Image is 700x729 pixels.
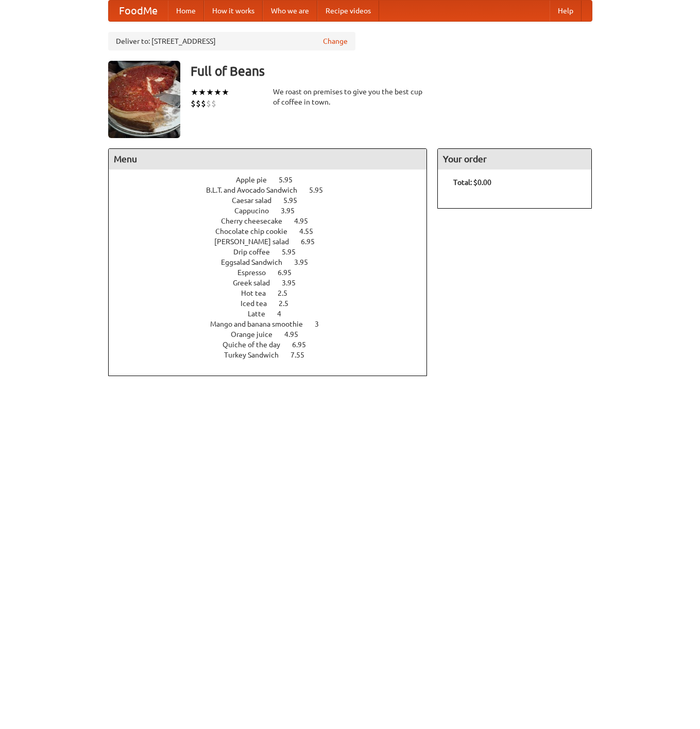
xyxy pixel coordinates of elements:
li: ★ [198,87,206,98]
span: Drip coffee [233,248,280,256]
span: 5.95 [309,186,333,194]
li: $ [191,98,196,109]
span: 5.95 [282,248,306,256]
span: 3.95 [294,258,318,266]
h4: Menu [109,149,427,169]
a: Cherry cheesecake 4.95 [221,217,327,225]
a: Help [550,1,582,21]
span: Mango and banana smoothie [210,320,313,328]
a: Orange juice 4.95 [231,330,317,338]
span: 4.55 [299,227,323,235]
a: [PERSON_NAME] salad 6.95 [214,238,334,246]
span: 4 [277,310,292,318]
li: $ [201,98,206,109]
a: B.L.T. and Avocado Sandwich 5.95 [206,186,342,194]
span: Chocolate chip cookie [215,227,298,235]
span: Turkey Sandwich [224,351,289,359]
li: $ [211,98,216,109]
span: 2.5 [278,289,298,297]
a: FoodMe [109,1,168,21]
span: Espresso [237,268,276,277]
h4: Your order [438,149,591,169]
span: Caesar salad [232,196,282,205]
a: Drip coffee 5.95 [233,248,315,256]
span: Apple pie [236,176,277,184]
a: Cappucino 3.95 [234,207,314,215]
span: Cherry cheesecake [221,217,293,225]
span: Cappucino [234,207,279,215]
b: Total: $0.00 [453,178,491,187]
span: Greek salad [233,279,280,287]
span: 5.95 [283,196,308,205]
span: 6.95 [301,238,325,246]
span: 7.55 [291,351,315,359]
span: Hot tea [241,289,276,297]
span: 6.95 [278,268,302,277]
a: Latte 4 [248,310,300,318]
a: Greek salad 3.95 [233,279,315,287]
a: Quiche of the day 6.95 [223,341,325,349]
a: Mango and banana smoothie 3 [210,320,338,328]
a: Hot tea 2.5 [241,289,306,297]
li: $ [206,98,211,109]
h3: Full of Beans [191,61,592,81]
div: Deliver to: [STREET_ADDRESS] [108,32,355,50]
span: 5.95 [279,176,303,184]
span: [PERSON_NAME] salad [214,238,299,246]
span: B.L.T. and Avocado Sandwich [206,186,308,194]
img: angular.jpg [108,61,180,138]
li: $ [196,98,201,109]
span: Orange juice [231,330,283,338]
a: Chocolate chip cookie 4.55 [215,227,332,235]
span: 3 [315,320,329,328]
li: ★ [221,87,229,98]
span: 6.95 [292,341,316,349]
a: Who we are [263,1,317,21]
span: 3.95 [281,207,305,215]
a: Home [168,1,204,21]
a: Espresso 6.95 [237,268,311,277]
span: Eggsalad Sandwich [221,258,293,266]
span: 4.95 [294,217,318,225]
span: Iced tea [241,299,277,308]
span: Quiche of the day [223,341,291,349]
span: Latte [248,310,276,318]
a: Change [323,36,348,46]
span: 4.95 [284,330,309,338]
a: Iced tea 2.5 [241,299,308,308]
div: We roast on premises to give you the best cup of coffee in town. [273,87,428,107]
a: How it works [204,1,263,21]
a: Caesar salad 5.95 [232,196,316,205]
li: ★ [206,87,214,98]
a: Turkey Sandwich 7.55 [224,351,323,359]
span: 3.95 [282,279,306,287]
a: Recipe videos [317,1,379,21]
a: Eggsalad Sandwich 3.95 [221,258,327,266]
li: ★ [191,87,198,98]
a: Apple pie 5.95 [236,176,312,184]
span: 2.5 [279,299,299,308]
li: ★ [214,87,221,98]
